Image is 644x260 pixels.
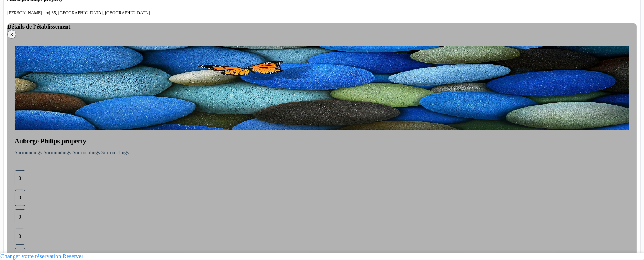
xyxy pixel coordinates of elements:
[7,30,16,39] button: X
[15,190,25,206] div: 0
[15,229,25,245] div: 0
[15,170,25,186] div: 0
[15,137,629,145] h4: Auberge Philips property
[15,209,25,225] div: 0
[0,253,61,259] a: Changer votre réservation
[7,10,150,15] small: [PERSON_NAME] broj 35, [GEOGRAPHIC_DATA], [GEOGRAPHIC_DATA]
[63,253,83,259] a: Réserver
[7,23,637,30] h4: Détails de l'établissement
[15,150,129,155] span: Surroundings Surroundings Surroundings Surroundings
